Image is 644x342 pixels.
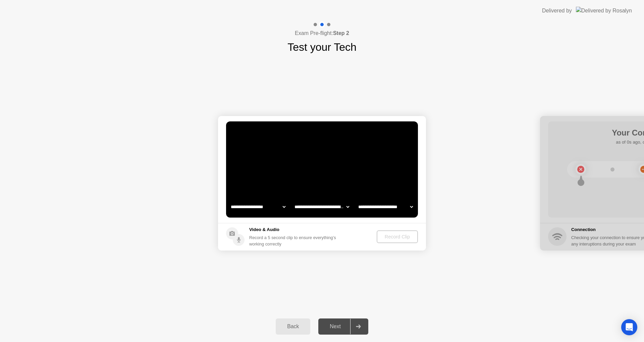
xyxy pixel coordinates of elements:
div: Open Intercom Messenger [621,319,637,335]
h5: Video & Audio [249,226,339,233]
div: Record a 5 second clip to ensure everything’s working correctly [249,234,339,247]
select: Available cameras [229,200,287,214]
div: Back [278,324,308,330]
b: Step 2 [333,30,349,36]
img: Delivered by Rosalyn [576,7,632,14]
h1: Test your Tech [287,39,357,55]
div: Record Clip [379,234,415,239]
button: Next [318,318,368,335]
select: Available microphones [357,200,414,214]
div: Next [320,324,350,330]
button: Back [276,318,310,335]
h4: Exam Pre-flight: [295,29,349,37]
button: Record Clip [377,230,418,243]
div: Delivered by [542,7,572,15]
select: Available speakers [293,200,351,214]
